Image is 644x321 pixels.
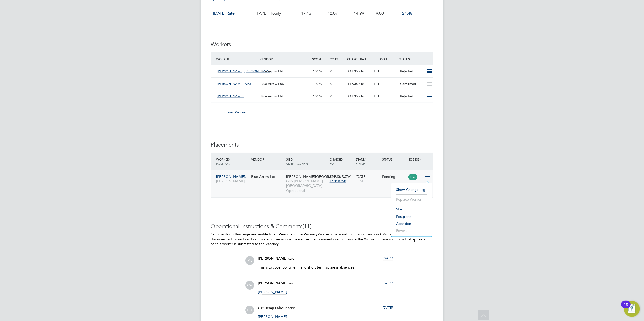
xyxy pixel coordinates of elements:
[376,11,384,16] span: 9.00
[213,108,251,116] button: Submit Worker
[289,281,296,285] span: said:
[328,11,338,16] span: 12.07
[211,223,433,230] h3: Operational Instructions & Comments
[285,155,328,168] div: Site
[402,11,413,16] span: 24.48
[383,281,393,285] span: [DATE]
[330,69,332,73] span: 0
[374,69,379,73] span: Full
[258,314,287,319] span: [PERSON_NAME]
[398,67,424,76] div: Rejected
[258,54,311,63] div: Vendor
[330,174,341,179] span: £17.36
[260,94,284,98] span: Blue Arrow Ltd.
[217,82,251,86] span: [PERSON_NAME] Aina
[328,54,346,63] div: Cmts
[354,172,381,186] div: [DATE]
[394,220,430,227] li: Abandon
[398,54,433,63] div: Status
[330,94,332,98] span: 0
[215,54,259,63] div: Worker
[407,155,424,164] div: IR35 Risk
[374,82,379,86] span: Full
[394,213,430,220] li: Postpone
[398,80,424,88] div: Confirmed
[330,82,332,86] span: 0
[289,256,296,261] span: said:
[211,41,433,48] h3: Workers
[211,141,433,149] h3: Placements
[258,281,288,285] span: [PERSON_NAME]
[348,94,358,98] span: £17.36
[211,232,433,246] p: Worker's personal information, such as CVs, rates, etc, should never be discussed in this section...
[372,54,398,63] div: Avail
[313,94,318,98] span: 100
[394,227,430,234] li: Revert
[213,11,235,16] span: [DATE] Rate
[354,11,364,16] span: 14.99
[286,179,327,193] span: G4S [PERSON_NAME][GEOGRAPHIC_DATA] - Operational
[216,157,230,165] span: / Position
[246,281,254,290] span: CW
[394,186,430,193] li: Show change log
[330,179,346,183] span: 1401B250
[250,172,285,181] div: Blue Arrow Ltd.
[217,69,272,73] span: [PERSON_NAME] [PERSON_NAME]
[311,54,328,63] div: Score
[288,306,295,310] span: said:
[354,155,381,168] div: Start
[260,82,284,86] span: Blue Arrow Ltd.
[356,157,365,165] span: / Finish
[256,6,300,21] div: PAYE - Hourly
[624,304,628,311] div: 10
[374,94,379,98] span: Full
[258,290,287,295] span: [PERSON_NAME]
[258,306,287,310] span: CJS Temp Labour
[258,256,288,261] span: [PERSON_NAME]
[356,179,367,183] span: [DATE]
[382,174,406,179] div: Pending
[348,82,358,86] span: £17.36
[624,301,640,317] button: Open Resource Center, 10 new notifications
[260,69,284,73] span: Blue Arrow Ltd.
[217,94,244,98] span: [PERSON_NAME]
[286,157,308,165] span: / Client Config
[250,155,285,164] div: Vendor
[328,155,355,168] div: Charge
[216,179,249,183] span: [PERSON_NAME]
[408,174,417,180] span: Low
[359,94,364,98] span: / hr
[216,174,249,179] span: [PERSON_NAME]…
[313,82,318,86] span: 100
[215,172,433,176] a: [PERSON_NAME]…[PERSON_NAME]Blue Arrow Ltd.[PERSON_NAME][GEOGRAPHIC_DATA]G4S [PERSON_NAME][GEOGRAP...
[258,265,393,270] p: This is to cover Long Term and short term sickness absences
[300,6,326,21] div: 17.43
[342,175,346,179] span: / hr
[313,69,318,73] span: 100
[246,256,254,265] span: ML
[286,174,351,179] span: [PERSON_NAME][GEOGRAPHIC_DATA]
[246,306,254,314] span: CTL
[303,223,312,230] span: (11)
[211,232,318,236] b: Comments on this page are visible to all Vendors in the Vacancy.
[348,69,358,73] span: £17.36
[359,69,364,73] span: / hr
[381,155,407,164] div: Status
[398,92,424,101] div: Rejected
[383,256,393,260] span: [DATE]
[359,82,364,86] span: / hr
[383,305,393,310] span: [DATE]
[346,54,372,63] div: Charge Rate
[215,155,250,168] div: Worker
[330,157,343,165] span: / PO
[394,206,430,213] li: Start
[394,196,430,203] li: Replace Worker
